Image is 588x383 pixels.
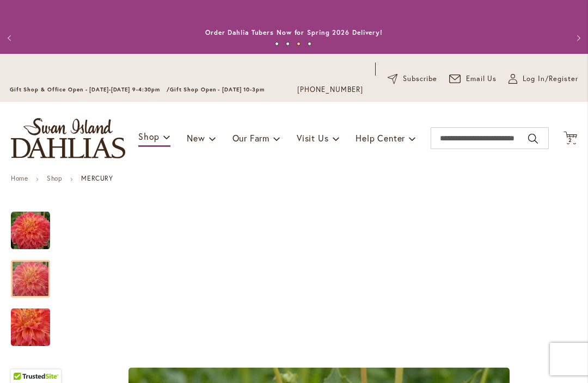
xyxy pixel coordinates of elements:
span: Subscribe [403,73,437,84]
span: Email Us [466,73,497,84]
span: New [187,132,205,144]
span: 2 [568,137,572,144]
a: Subscribe [388,73,437,84]
strong: MERCURY [81,174,113,182]
button: Next [566,27,588,49]
span: Gift Shop & Office Open - [DATE]-[DATE] 9-4:30pm / [10,86,170,93]
a: Log In/Register [509,73,578,84]
a: store logo [11,118,125,158]
iframe: Launch Accessibility Center [8,344,39,375]
span: Gift Shop Open - [DATE] 10-3pm [170,86,265,93]
div: Mercury [11,249,61,298]
span: Help Center [356,132,405,144]
a: Order Dahlia Tubers Now for Spring 2026 Delivery! [205,28,383,36]
a: Shop [47,174,62,182]
button: 3 of 4 [297,42,301,46]
span: Shop [138,131,160,142]
a: [PHONE_NUMBER] [297,84,363,95]
img: Mercury [11,211,50,250]
button: 2 [563,131,577,146]
div: Mercury [11,201,61,249]
button: 4 of 4 [308,42,311,46]
button: 1 of 4 [275,42,279,46]
div: Mercury [11,298,50,346]
button: 2 of 4 [286,42,290,46]
span: Visit Us [297,132,328,144]
a: Home [11,174,28,182]
a: Email Us [449,73,497,84]
span: Our Farm [232,132,269,144]
span: Log In/Register [523,73,578,84]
